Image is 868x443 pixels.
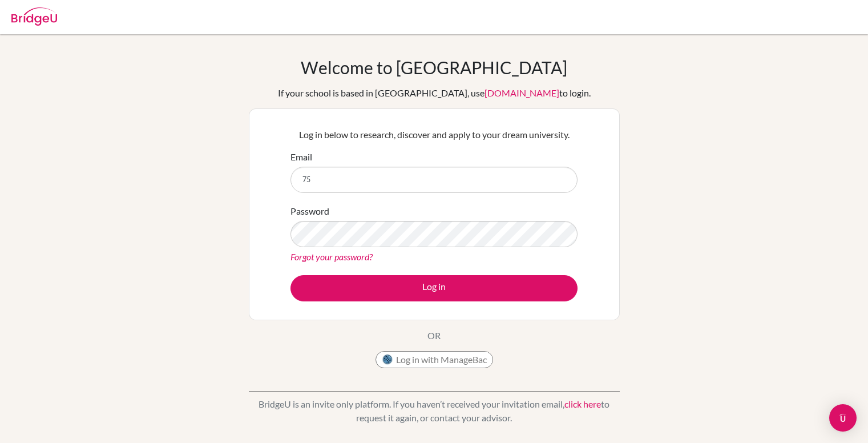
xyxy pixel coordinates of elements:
div: If your school is based in [GEOGRAPHIC_DATA], use to login. [278,86,591,100]
h1: Welcome to [GEOGRAPHIC_DATA] [301,57,567,78]
a: Forgot your password? [290,251,373,262]
label: Password [290,204,329,218]
button: Log in with ManageBac [376,351,493,368]
p: Log in below to research, discover and apply to your dream university. [290,128,578,142]
button: Log in [290,275,578,301]
p: OR [427,329,441,343]
p: BridgeU is an invite only platform. If you haven’t received your invitation email, to request it ... [249,397,620,425]
img: Bridge-U [11,7,57,26]
a: [DOMAIN_NAME] [485,87,559,98]
div: Open Intercom Messenger [829,404,857,432]
a: click here [564,398,601,409]
label: Email [290,150,312,164]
